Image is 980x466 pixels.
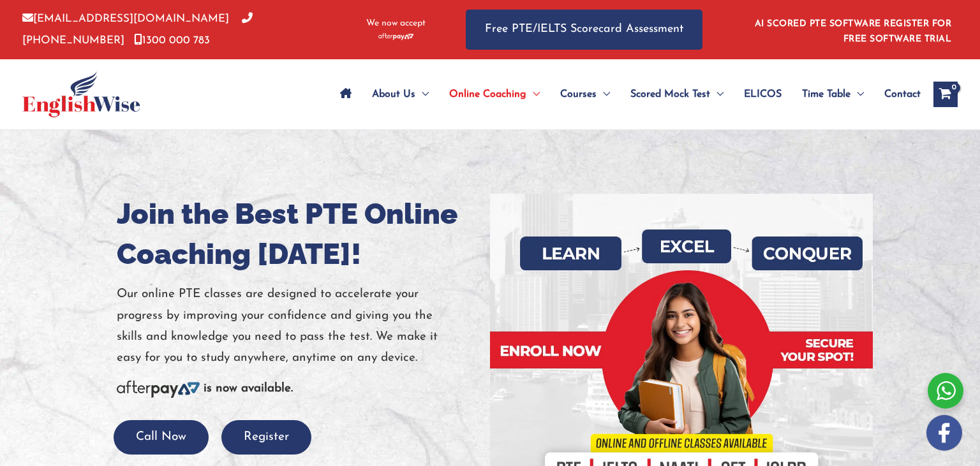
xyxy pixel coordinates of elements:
span: ELICOS [744,72,782,117]
span: Courses [560,72,597,117]
button: Register [221,420,311,455]
span: Scored Mock Test [630,72,710,117]
aside: Header Widget 1 [747,9,958,50]
img: Afterpay-Logo [378,33,413,40]
a: Free PTE/IELTS Scorecard Assessment [466,10,702,50]
span: About Us [372,72,415,117]
a: Time TableMenu Toggle [792,72,874,117]
a: CoursesMenu Toggle [550,72,620,117]
img: white-facebook.png [926,415,962,451]
b: is now available. [204,382,293,395]
img: cropped-ew-logo [22,71,140,117]
span: Menu Toggle [597,72,610,117]
a: Register [221,431,311,443]
a: 1300 000 783 [134,35,210,46]
span: Menu Toggle [850,72,864,117]
a: AI SCORED PTE SOFTWARE REGISTER FOR FREE SOFTWARE TRIAL [755,19,952,44]
span: Contact [884,72,921,117]
a: [PHONE_NUMBER] [22,13,253,45]
a: ELICOS [734,72,792,117]
a: Online CoachingMenu Toggle [439,72,550,117]
span: Menu Toggle [526,72,540,117]
a: [EMAIL_ADDRESS][DOMAIN_NAME] [22,13,229,24]
span: We now accept [366,17,426,30]
span: Menu Toggle [415,72,429,117]
nav: Site Navigation: Main Menu [330,72,921,117]
a: View Shopping Cart, empty [933,82,958,107]
span: Menu Toggle [710,72,724,117]
a: About UsMenu Toggle [362,72,439,117]
a: Contact [874,72,921,117]
img: Afterpay-Logo [117,381,200,398]
h1: Join the Best PTE Online Coaching [DATE]! [117,194,480,274]
a: Scored Mock TestMenu Toggle [620,72,734,117]
button: Call Now [114,420,209,455]
a: Call Now [114,431,209,443]
span: Time Table [802,72,850,117]
span: Online Coaching [449,72,526,117]
p: Our online PTE classes are designed to accelerate your progress by improving your confidence and ... [117,284,480,368]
